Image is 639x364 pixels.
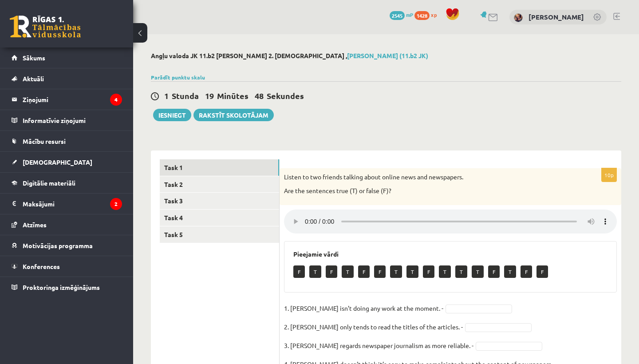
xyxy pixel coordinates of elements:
[284,339,473,352] p: 3. [PERSON_NAME] regards newspaper journalism as more reliable. -
[293,250,607,258] h3: Pieejamie vārdi
[414,11,441,18] a: 1428 xp
[23,241,93,249] span: Motivācijas programma
[12,256,122,277] a: Konferences
[431,11,437,18] span: xp
[12,173,122,193] a: Digitālie materiāli
[12,131,122,151] a: Mācību resursi
[23,137,66,145] span: Mācību resursi
[12,110,122,131] a: Informatīvie ziņojumi
[164,91,169,101] span: 1
[406,265,418,278] p: T
[12,89,122,110] a: Ziņojumi4
[284,173,572,182] p: Listen to two friends talking about online news and newspapers.
[160,159,279,176] a: Task 1
[309,265,321,278] p: T
[205,91,214,101] span: 19
[390,11,405,20] span: 2545
[472,265,484,278] p: T
[12,214,122,235] a: Atzīmes
[172,91,199,101] span: Stunda
[12,68,122,89] a: Aktuāli
[23,283,100,291] span: Proktoringa izmēģinājums
[160,193,279,209] a: Task 3
[153,109,191,121] button: Iesniegt
[284,186,572,195] p: Are the sentences true (T) or false (F)?
[374,265,386,278] p: F
[439,265,451,278] p: T
[160,176,279,193] a: Task 2
[504,265,516,278] p: T
[326,265,337,278] p: F
[284,320,463,333] p: 2. [PERSON_NAME] only tends to read the titles of the articles. -
[23,158,92,166] span: [DEMOGRAPHIC_DATA]
[23,262,60,270] span: Konferences
[423,265,434,278] p: F
[488,265,500,278] p: F
[255,91,264,101] span: 48
[110,198,122,210] i: 2
[110,94,122,106] i: 4
[358,265,370,278] p: F
[12,235,122,256] a: Motivācijas programma
[193,109,274,121] a: Rakstīt skolotājam
[23,75,44,83] span: Aktuāli
[267,91,304,101] span: Sekundes
[23,54,45,62] span: Sākums
[390,265,402,278] p: T
[10,16,81,38] a: Rīgas 1. Tālmācības vidusskola
[455,265,467,278] p: T
[23,221,47,229] span: Atzīmes
[390,11,413,18] a: 2545 mP
[342,265,354,278] p: T
[12,152,122,172] a: [DEMOGRAPHIC_DATA]
[151,74,205,81] a: Parādīt punktu skalu
[23,179,75,187] span: Digitālie materiāli
[514,13,523,22] img: Katrīna Liepiņa
[12,47,122,68] a: Sākums
[23,194,122,214] legend: Maksājumi
[529,12,584,21] a: [PERSON_NAME]
[414,11,430,20] span: 1428
[284,301,443,315] p: 1. [PERSON_NAME] isn’t doing any work at the moment. -
[151,52,621,59] h2: Angļu valoda JK 11.b2 [PERSON_NAME] 2. [DEMOGRAPHIC_DATA] ,
[217,91,248,101] span: Minūtes
[160,210,279,226] a: Task 4
[160,226,279,243] a: Task 5
[12,194,122,214] a: Maksājumi2
[23,110,122,131] legend: Informatīvie ziņojumi
[406,11,413,18] span: mP
[23,89,122,110] legend: Ziņojumi
[347,51,428,59] a: [PERSON_NAME] (11.b2 JK)
[293,265,305,278] p: F
[601,168,617,182] p: 10p
[536,265,548,278] p: F
[521,265,532,278] p: F
[12,277,122,297] a: Proktoringa izmēģinājums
